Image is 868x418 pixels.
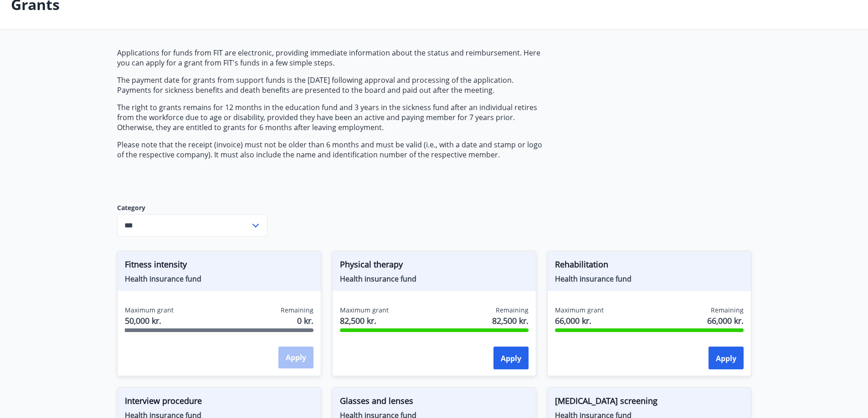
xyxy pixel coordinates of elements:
[340,315,376,326] font: 82,500 kr.
[709,347,744,369] button: Apply
[493,347,529,369] button: Apply
[125,306,174,315] span: Maximum grant
[281,306,313,315] span: Remaining
[340,259,403,270] font: Physical therapy
[555,315,591,326] font: 66,000 kr.
[125,274,201,284] font: Health insurance fund
[716,353,736,363] font: Apply
[555,259,608,270] font: Rehabilitation
[117,203,145,212] font: Category
[711,306,744,314] font: Remaining
[340,395,413,406] font: Glasses and lenses
[297,315,313,326] font: 0 kr.
[555,306,604,314] font: Maximum grant
[496,306,529,314] font: Remaining
[117,140,547,160] p: Please note that the receipt (invoice) must not be older than 6 months and must be valid (i.e., w...
[117,48,547,68] p: Applications for funds from FIT are electronic, providing immediate information about the status ...
[555,274,632,284] font: Health insurance fund
[125,259,187,270] font: Fitness intensity
[555,395,657,406] font: [MEDICAL_DATA] screening
[117,102,547,132] p: The right to grants remains for 12 months in the education fund and 3 years in the sickness fund ...
[707,315,744,326] font: 66,000 kr.
[501,353,521,363] font: Apply
[492,315,529,326] font: 82,500 kr.
[125,395,202,406] font: Interview procedure
[340,274,416,284] font: Health insurance fund
[340,306,389,314] font: Maximum grant
[125,315,161,326] font: 50,000 kr.
[117,75,547,95] p: The payment date for grants from support funds is the [DATE] following approval and processing of...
